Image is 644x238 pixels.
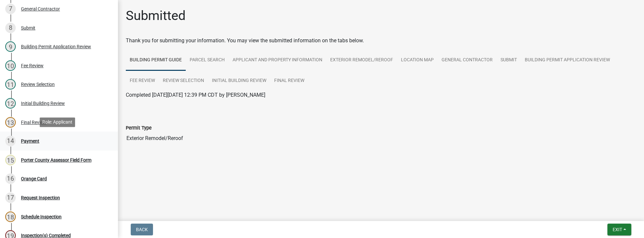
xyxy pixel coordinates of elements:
[136,227,148,232] span: Back
[21,7,60,11] div: General Contractor
[126,37,636,45] div: Thank you for submitting your information. You may view the submitted information on the tabs below.
[21,120,46,125] div: Final Review
[126,70,159,91] a: Fee Review
[5,173,16,184] div: 16
[21,139,39,143] div: Payment
[397,50,438,71] a: Location Map
[126,8,186,24] h1: Submitted
[21,195,60,200] div: Request Inspection
[5,23,16,33] div: 8
[5,192,16,203] div: 17
[229,50,326,71] a: Applicant and Property Information
[5,136,16,146] div: 14
[5,155,16,165] div: 15
[5,4,16,14] div: 7
[126,126,152,130] label: Permit Type
[21,214,62,219] div: Schedule Inspection
[126,50,186,71] a: Building Permit Guide
[21,82,55,87] div: Review Selection
[40,117,75,127] div: Role: Applicant
[521,50,614,71] a: Building Permit Application Review
[5,211,16,222] div: 18
[208,70,270,91] a: Initial Building Review
[21,44,91,49] div: Building Permit Application Review
[497,50,521,71] a: Submit
[21,101,65,106] div: Initial Building Review
[5,79,16,89] div: 11
[326,50,397,71] a: Exterior Remodel/Reroof
[607,224,631,235] button: Exit
[5,41,16,52] div: 9
[21,233,71,238] div: Inspection(s) Completed
[613,227,622,232] span: Exit
[186,50,229,71] a: Parcel search
[5,117,16,128] div: 13
[21,176,47,181] div: Orange Card
[21,26,35,30] div: Submit
[5,60,16,71] div: 10
[270,70,308,91] a: Final Review
[131,224,153,235] button: Back
[159,70,208,91] a: Review Selection
[21,63,44,68] div: Fee Review
[438,50,497,71] a: General Contractor
[5,98,16,109] div: 12
[126,92,265,98] span: Completed [DATE][DATE] 12:39 PM CDT by [PERSON_NAME]
[21,158,91,162] div: Porter County Assessor Field Form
